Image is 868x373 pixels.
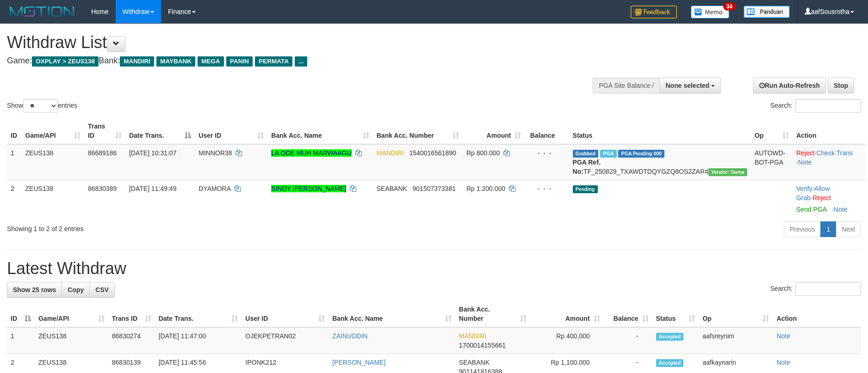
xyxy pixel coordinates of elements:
td: 2 [7,180,22,218]
div: - - - [528,184,565,193]
th: Bank Acc. Number: activate to sort column ascending [373,118,463,144]
td: ZEUS138 [22,180,84,218]
th: Amount: activate to sort column ascending [463,118,525,144]
label: Search: [770,99,861,113]
span: SEABANK [459,359,490,366]
a: Note [776,332,790,340]
th: Action [793,118,865,144]
span: Marked by aafkaynarin [600,150,616,158]
a: LA ODE MUH MARWAAGU [271,149,351,157]
th: Op: activate to sort column ascending [699,301,773,327]
td: 1 [7,144,22,180]
span: Copy 1700014155661 to clipboard [459,342,506,349]
td: aafsreynim [699,327,773,354]
td: OJEKPETRAN02 [242,327,329,354]
a: Note [776,359,790,366]
td: ZEUS138 [22,144,84,180]
a: Note [834,206,848,213]
span: 34 [723,2,736,11]
td: · · [793,180,865,218]
label: Search: [770,282,861,296]
h1: Withdraw List [7,33,570,52]
th: ID [7,118,22,144]
span: CSV [95,286,109,294]
div: PGA Site Balance / [593,78,659,93]
th: Game/API: activate to sort column ascending [22,118,84,144]
th: Bank Acc. Name: activate to sort column ascending [267,118,372,144]
span: Pending [573,185,598,193]
td: 1 [7,327,35,354]
span: 86689186 [88,149,117,157]
span: Accepted [656,333,684,341]
span: Show 25 rows [13,286,56,294]
img: Feedback.jpg [631,6,677,18]
span: [DATE] 10:31:07 [129,149,176,157]
span: OXPLAY > ZEUS138 [32,56,99,67]
td: 86830274 [108,327,155,354]
th: Balance [525,118,569,144]
td: ZEUS138 [35,327,108,354]
th: Balance: activate to sort column ascending [604,301,652,327]
span: MINNOR38 [198,149,232,157]
a: Reject [796,149,815,157]
span: PERMATA [255,56,292,67]
img: panduan.png [744,6,790,18]
a: ZAINUDDIN [332,332,367,340]
img: Button%20Memo.svg [691,6,730,18]
a: Check Trans [816,149,853,157]
a: Next [836,221,861,237]
a: Send PGA [796,206,826,213]
a: Note [798,159,812,166]
img: MOTION_logo.png [7,5,77,18]
th: Bank Acc. Name: activate to sort column ascending [329,301,455,327]
th: Date Trans.: activate to sort column ascending [155,301,242,327]
td: · · [793,144,865,180]
th: Status: activate to sort column ascending [652,301,699,327]
td: TF_250829_TXAWDTDQYGZQ8OS2ZAR4 [569,144,751,180]
span: MANDIRI [377,149,404,157]
a: [PERSON_NAME] [332,359,385,366]
a: Reject [812,194,831,202]
th: Bank Acc. Number: activate to sort column ascending [455,301,530,327]
a: Allow Grab [796,185,830,202]
span: Copy 901507373381 to clipboard [413,185,456,192]
label: Show entries [7,99,77,113]
th: Amount: activate to sort column ascending [530,301,604,327]
a: Copy [62,282,90,298]
th: Action [773,301,861,327]
span: Accepted [656,359,684,367]
span: MANDIRI [120,56,154,67]
th: User ID: activate to sort column ascending [242,301,329,327]
a: Run Auto-Refresh [753,78,826,93]
b: PGA Ref. No: [573,159,601,175]
th: Date Trans.: activate to sort column descending [125,118,195,144]
span: PANIN [226,56,253,67]
span: SEABANK [377,185,407,192]
td: AUTOWD-BOT-PGA [751,144,793,180]
th: Trans ID: activate to sort column ascending [108,301,155,327]
span: None selected [666,82,710,89]
div: - - - [528,148,565,158]
span: Rp 800.000 [466,149,500,157]
a: Previous [784,221,821,237]
input: Search: [795,282,861,296]
a: Verify [796,185,812,192]
span: ... [295,56,307,67]
span: 86830389 [88,185,117,192]
div: Showing 1 to 2 of 2 entries [7,220,355,233]
td: - [604,327,652,354]
span: MANDIRI [459,332,486,340]
a: 1 [820,221,836,237]
a: Show 25 rows [7,282,62,298]
span: Vendor URL: https://trx31.1velocity.biz [708,168,747,176]
h1: Latest Withdraw [7,259,861,278]
h4: Game: Bank: [7,56,570,66]
span: MAYBANK [156,56,195,67]
input: Search: [795,99,861,113]
a: CSV [89,282,115,298]
button: None selected [660,78,721,93]
span: [DATE] 11:49:49 [129,185,176,192]
td: Rp 400,000 [530,327,604,354]
span: PGA Pending [618,150,664,158]
span: · [796,185,830,202]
